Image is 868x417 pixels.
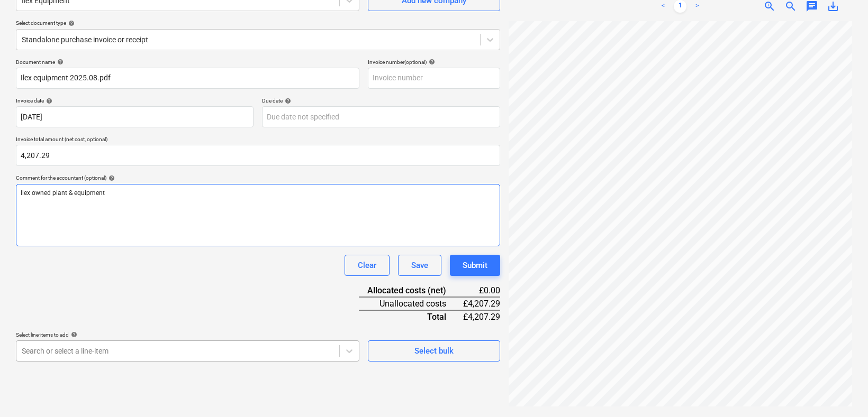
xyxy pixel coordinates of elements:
span: help [427,59,435,65]
div: Total [359,310,463,323]
div: Unallocated costs [359,297,463,310]
iframe: Chat Widget [815,366,868,417]
div: £4,207.29 [463,310,500,323]
button: Select bulk [368,340,500,362]
span: Ilex owned plant & equipment [21,189,105,197]
div: Select line-items to add [16,331,359,338]
input: Invoice date not specified [16,106,254,127]
div: Select document type [16,20,500,26]
input: Due date not specified [262,106,500,127]
button: Clear [345,255,390,276]
div: Invoice number (optional) [368,59,500,66]
div: Select bulk [414,344,454,358]
button: Submit [450,255,500,276]
div: Save [411,258,428,272]
span: help [44,98,52,104]
input: Invoice total amount (net cost, optional) [16,145,500,166]
div: Document name [16,59,359,66]
div: Clear [358,258,376,272]
div: £4,207.29 [463,297,500,310]
span: help [106,175,115,181]
input: Document name [16,68,359,89]
div: £0.00 [463,284,500,297]
div: Allocated costs (net) [359,284,463,297]
span: help [55,59,64,65]
div: Invoice date [16,97,254,104]
input: Invoice number [368,68,500,89]
div: Comment for the accountant (optional) [16,174,500,181]
span: help [66,20,75,26]
span: help [69,331,77,338]
div: Submit [463,258,487,272]
span: help [283,98,291,104]
p: Invoice total amount (net cost, optional) [16,136,500,145]
div: Due date [262,97,500,104]
button: Save [398,255,441,276]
